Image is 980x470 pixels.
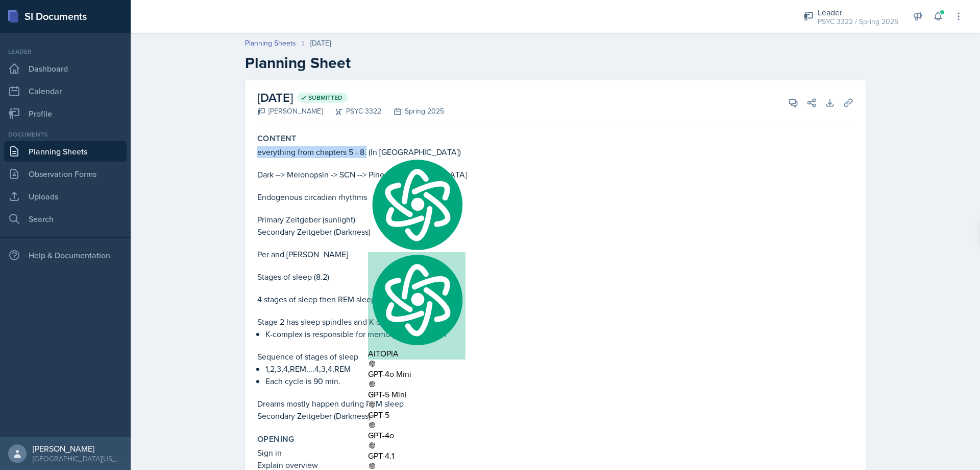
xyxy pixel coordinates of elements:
[257,410,853,422] p: Secondary Zeitgeber (Darkness)
[257,397,853,410] p: Dreams mostly happen during REM sleep
[4,209,127,229] a: Search
[368,400,376,409] img: gpt-black.svg
[257,88,444,107] h2: [DATE]
[257,293,853,305] p: 4 stages of sleep then REM sleep (paradoxical sleep)
[368,380,465,400] div: GPT-5 Mini
[257,434,295,444] label: Opening
[265,363,853,375] p: 1,2,3,4,REM....4,3,4,REM
[4,130,127,139] div: Documents
[4,186,127,207] a: Uploads
[257,446,853,459] p: Sign in
[368,441,465,462] div: GPT-4.1
[4,245,127,265] div: Help & Documentation
[368,421,376,429] img: gpt-black.svg
[368,421,465,441] div: GPT-4o
[257,316,853,328] p: Stage 2 has sleep spindles and K-complex
[257,226,853,238] p: Secondary Zeitgeber (Darkness)
[257,213,853,226] p: Primary Zeitgeber (sunlight)
[381,106,444,117] div: Spring 2025
[257,350,853,363] p: Sequence of stages of sleep
[368,252,465,347] img: logo.svg
[33,454,122,464] div: [GEOGRAPHIC_DATA][US_STATE]
[257,248,853,260] p: Per and [PERSON_NAME]
[4,164,127,184] a: Observation Forms
[4,58,127,79] a: Dashboard
[245,54,866,72] h2: Planning Sheet
[257,133,297,144] label: Content
[257,191,853,203] p: Endogenous circadian rhythms
[4,47,127,56] div: Leader
[368,441,376,450] img: gpt-black.svg
[323,106,381,117] div: PSYC 3322
[4,81,127,101] a: Calendar
[257,146,853,158] p: everything from chapters 5 - 8. (In [GEOGRAPHIC_DATA])
[257,168,853,181] p: Dark --> Melonopsin -> SCN --> Pineal --> [MEDICAL_DATA]
[4,141,127,162] a: Planning Sheets
[368,252,465,360] div: AITOPIA
[4,103,127,124] a: Profile
[368,462,376,470] img: gpt-black.svg
[368,360,465,380] div: GPT-4o Mini
[265,375,853,387] p: Each cycle is 90 min.
[368,400,465,421] div: GPT-5
[308,94,342,102] span: Submitted
[818,16,898,27] div: PSYC 3322 / Spring 2025
[257,271,853,283] p: Stages of sleep (8.2)
[368,157,465,252] img: logo.svg
[265,328,853,340] p: K-complex is responsible for memory consolidation
[818,6,898,18] div: Leader
[368,360,376,368] img: gpt-black.svg
[368,380,376,388] img: gpt-black.svg
[257,106,323,117] div: [PERSON_NAME]
[33,443,122,454] div: [PERSON_NAME]
[310,38,331,49] div: [DATE]
[245,38,296,49] a: Planning Sheets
